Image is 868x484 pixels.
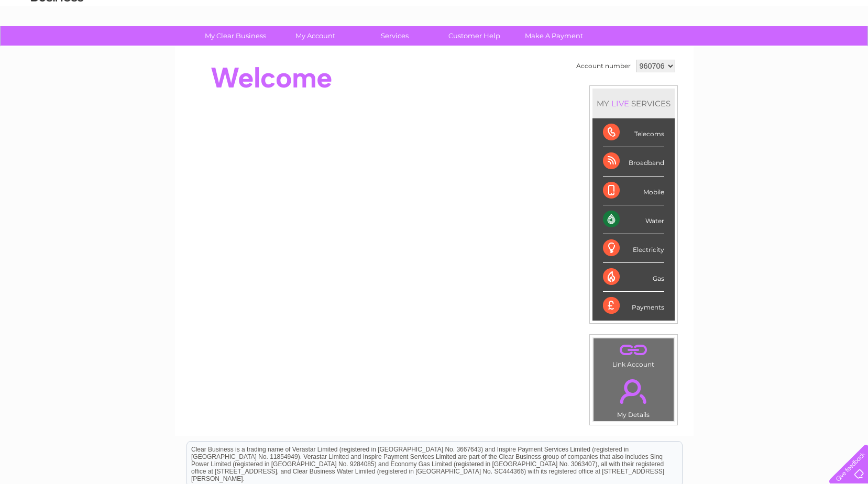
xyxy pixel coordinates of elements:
[833,45,858,52] a: Log out
[596,341,671,359] a: .
[798,45,824,52] a: Contact
[777,45,792,52] a: Blog
[710,45,733,52] a: Energy
[603,263,664,292] div: Gas
[592,89,675,118] div: MY SERVICES
[30,27,84,59] img: logo.png
[603,118,664,147] div: Telecoms
[593,370,674,422] td: My Details
[603,292,664,320] div: Payments
[272,26,358,46] a: My Account
[671,5,743,18] a: 0333 014 3131
[603,147,664,176] div: Broadband
[574,57,633,75] td: Account number
[596,373,671,410] a: .
[187,6,682,51] div: Clear Business is a trading name of Verastar Limited (registered in [GEOGRAPHIC_DATA] No. 3667643...
[431,26,518,46] a: Customer Help
[609,98,631,108] div: LIVE
[603,234,664,263] div: Electricity
[739,45,771,52] a: Telecoms
[593,338,674,371] td: Link Account
[603,177,664,205] div: Mobile
[684,45,704,52] a: Water
[603,205,664,234] div: Water
[511,26,597,46] a: Make A Payment
[192,26,279,46] a: My Clear Business
[351,26,438,46] a: Services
